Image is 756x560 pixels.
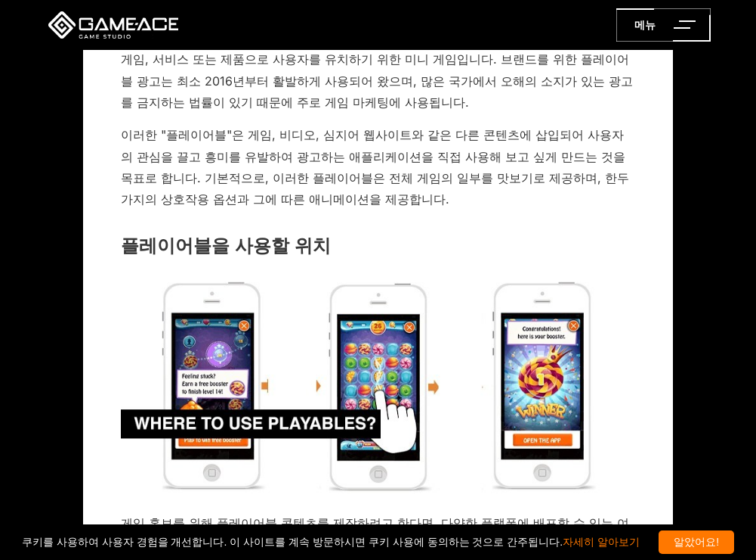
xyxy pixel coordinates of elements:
[674,536,719,548] font: 알았어요!
[121,127,629,207] font: 이러한 "플레이어블"은 게임, 비디오, 심지어 웹사이트와 같은 다른 콘텐츠에 삽입되어 사용자의 관심을 끌고 흥미를 유발하여 광고하는 애플리케이션을 직접 사용해 보고 싶게 만드...
[616,8,711,42] a: 메뉴
[121,235,331,257] font: 플레이어블을 사용할 위치
[563,536,640,548] a: 자세히 알아보기
[121,272,635,501] img: 플레이어블을 사용할 위치
[22,536,563,548] font: 쿠키를 사용하여 사용자 경험을 개선합니다. 이 사이트를 계속 방문하시면 쿠키 사용에 동의하는 것으로 간주됩니다.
